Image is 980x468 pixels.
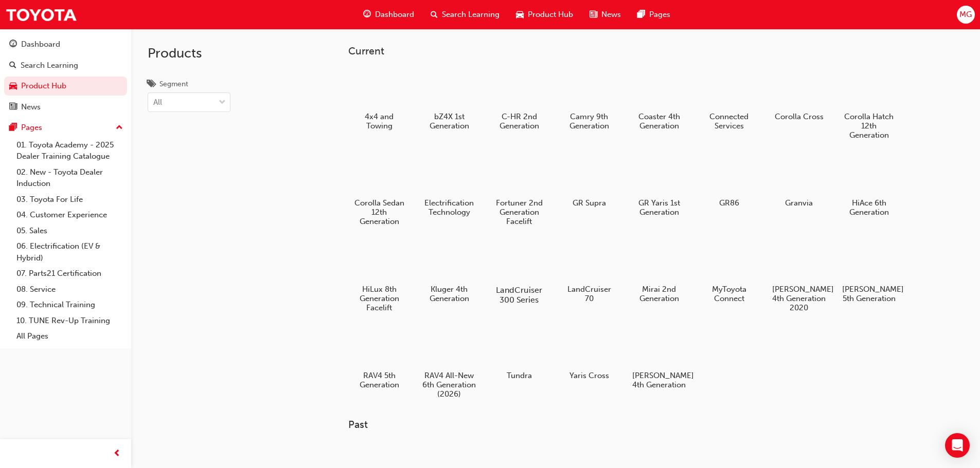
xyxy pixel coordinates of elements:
h5: Yaris Cross [562,371,616,380]
span: pages-icon [637,8,645,21]
h5: [PERSON_NAME] 5th Generation [842,285,896,303]
a: HiAce 6th Generation [838,152,900,220]
h5: bZ4X 1st Generation [422,112,476,130]
h5: RAV4 5th Generation [352,371,406,389]
h5: Corolla Hatch 12th Generation [842,112,896,140]
a: MyToyota Connect [698,238,760,307]
a: GR Supra [558,152,620,211]
a: Tundra [488,324,550,384]
h5: HiAce 6th Generation [842,198,896,217]
h5: [PERSON_NAME] 4th Generation [632,371,686,389]
a: 06. Electrification (EV & Hybrid) [12,238,127,266]
div: Search Learning [21,60,78,71]
span: Product Hub [528,9,573,21]
span: car-icon [9,82,17,91]
span: down-icon [219,96,226,109]
h5: Camry 9th Generation [562,112,616,130]
span: guage-icon [363,8,371,21]
a: Dashboard [4,35,127,54]
a: LandCruiser 300 Series [488,238,550,307]
h5: 4x4 and Towing [352,112,406,130]
h5: Granvia [772,198,826,208]
a: 01. Toyota Academy - 2025 Dealer Training Catalogue [12,137,127,164]
a: Yaris Cross [558,324,620,384]
h5: Connected Services [702,112,756,130]
button: Pages [4,118,127,137]
a: Corolla Sedan 12th Generation [348,152,410,230]
h5: Electrification Technology [422,198,476,217]
a: HiLux 8th Generation Facelift [348,238,410,316]
div: Open Intercom Messenger [945,433,970,458]
a: GR Yaris 1st Generation [628,152,690,220]
a: 02. New - Toyota Dealer Induction [12,164,127,192]
div: Pages [21,122,42,134]
h5: Corolla Sedan 12th Generation [352,198,406,226]
a: search-iconSearch Learning [422,4,508,25]
h5: LandCruiser 300 Series [490,285,547,305]
a: 4x4 and Towing [348,65,410,134]
a: All Pages [12,328,127,344]
a: GR86 [698,152,760,211]
span: pages-icon [9,123,17,133]
h5: GR86 [702,198,756,208]
a: bZ4X 1st Generation [418,65,480,134]
span: Pages [649,9,670,21]
a: [PERSON_NAME] 5th Generation [838,238,900,307]
a: Camry 9th Generation [558,65,620,134]
span: guage-icon [9,40,17,49]
a: Product Hub [4,77,127,96]
h5: Fortuner 2nd Generation Facelift [492,198,546,226]
h5: Mirai 2nd Generation [632,285,686,303]
a: Granvia [768,152,830,211]
a: 08. Service [12,282,127,297]
a: Corolla Cross [768,65,830,125]
div: Dashboard [21,39,60,50]
a: guage-iconDashboard [355,4,422,25]
a: 03. Toyota For Life [12,192,127,208]
span: news-icon [590,8,597,21]
div: News [21,101,41,113]
a: Kluger 4th Generation [418,238,480,307]
a: RAV4 All-New 6th Generation (2026) [418,324,480,402]
a: Electrification Technology [418,152,480,220]
h2: Products [148,45,230,62]
h3: Current [348,45,933,57]
h5: MyToyota Connect [702,285,756,303]
h3: Past [348,419,933,430]
a: 10. TUNE Rev-Up Training [12,313,127,329]
a: 04. Customer Experience [12,207,127,223]
div: Segment [159,79,188,89]
span: Search Learning [442,9,500,21]
h5: Kluger 4th Generation [422,285,476,303]
a: Connected Services [698,65,760,134]
span: tags-icon [148,80,155,89]
h5: Coaster 4th Generation [632,112,686,130]
a: [PERSON_NAME] 4th Generation [628,324,690,393]
span: MG [959,9,972,21]
h5: GR Supra [562,198,616,208]
span: car-icon [516,8,524,21]
a: News [4,98,127,117]
span: prev-icon [113,447,121,460]
span: Dashboard [375,9,414,21]
button: DashboardSearch LearningProduct HubNews [4,33,127,118]
h5: Tundra [492,371,546,380]
h5: HiLux 8th Generation Facelift [352,285,406,312]
h5: GR Yaris 1st Generation [632,198,686,217]
a: Coaster 4th Generation [628,65,690,134]
span: search-icon [431,8,438,21]
a: [PERSON_NAME] 4th Generation 2020 [768,238,830,316]
a: Mirai 2nd Generation [628,238,690,307]
div: All [153,97,162,108]
a: Search Learning [4,56,127,75]
a: 07. Parts21 Certification [12,266,127,282]
h5: RAV4 All-New 6th Generation (2026) [422,371,476,399]
button: MG [957,6,975,24]
a: C-HR 2nd Generation [488,65,550,134]
h5: C-HR 2nd Generation [492,112,546,130]
a: LandCruiser 70 [558,238,620,307]
a: RAV4 5th Generation [348,324,410,393]
img: Trak [5,3,77,26]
